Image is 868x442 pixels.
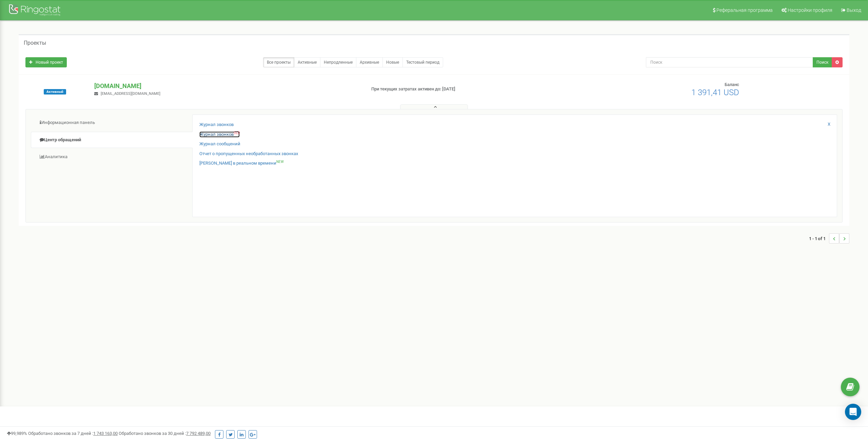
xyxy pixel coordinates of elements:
a: Журнал звонков [199,122,234,128]
div: Open Intercom Messenger [845,404,861,420]
span: Баланс [725,82,739,87]
a: X [828,121,830,128]
a: Отчет о пропущенных необработанных звонках [199,151,298,157]
span: Активный [44,89,66,94]
a: Информационная панель [31,114,193,131]
a: Журнал звонковOLD [199,131,240,138]
a: Активные [294,57,320,67]
sup: NEW [276,160,284,164]
span: Выход [847,7,861,13]
span: 1 391,41 USD [691,88,739,97]
sup: OLD [234,131,240,135]
a: Архивные [356,57,383,67]
h5: Проекты [24,40,46,46]
a: Центр обращений [31,132,193,148]
span: Настройки профиля [788,7,832,13]
p: [DOMAIN_NAME] [94,82,360,90]
span: [EMAIL_ADDRESS][DOMAIN_NAME] [101,91,160,96]
p: При текущих затратах активен до: [DATE] [371,86,568,92]
a: Журнал сообщений [199,141,240,147]
span: Реферальная программа [716,7,773,13]
a: Непродленные [320,57,356,67]
input: Поиск [646,57,813,67]
button: Поиск [813,57,832,67]
a: Аналитика [31,149,193,165]
nav: ... [809,227,849,250]
a: Все проекты [263,57,294,67]
a: [PERSON_NAME] в реальном времениNEW [199,160,284,167]
span: 1 - 1 of 1 [809,233,829,244]
a: Тестовый период [402,57,443,67]
a: Новые [382,57,403,67]
a: Новый проект [25,57,67,67]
